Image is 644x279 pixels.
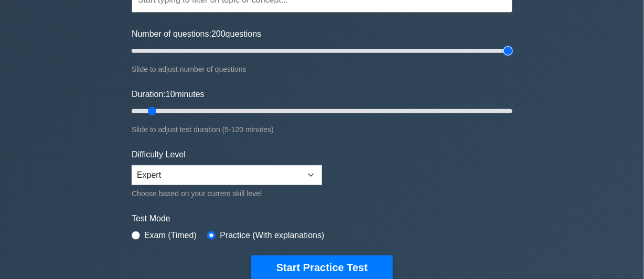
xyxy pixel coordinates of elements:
label: Exam (Timed) [144,229,197,242]
div: Choose based on your current skill level [132,187,322,200]
span: 10 [166,90,175,99]
label: Practice (With explanations) [220,229,324,242]
label: Difficulty Level [132,148,186,161]
div: Slide to adjust number of questions [132,63,512,76]
div: Slide to adjust test duration (5-120 minutes) [132,123,512,136]
label: Test Mode [132,212,512,225]
label: Number of questions: questions [132,28,261,40]
label: Duration: minutes [132,88,205,101]
span: 200 [211,29,226,38]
